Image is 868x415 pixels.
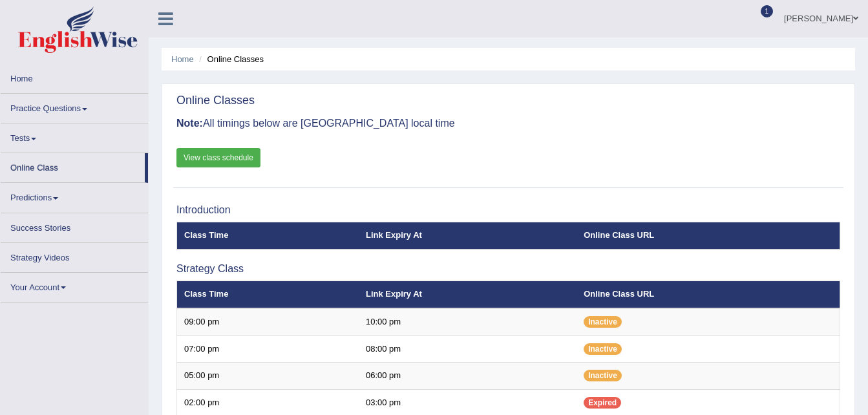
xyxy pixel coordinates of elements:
[359,308,577,335] td: 10:00 pm
[761,5,774,17] span: 1
[359,335,577,363] td: 08:00 pm
[176,263,840,275] h3: Strategy Class
[584,397,621,409] span: Expired
[1,213,148,239] a: Success Stories
[177,222,359,250] th: Class Time
[584,370,622,381] span: Inactive
[177,335,359,363] td: 07:00 pm
[1,273,148,298] a: Your Account
[577,222,840,250] th: Online Class URL
[1,183,148,208] a: Predictions
[1,123,148,149] a: Tests
[1,153,145,178] a: Online Class
[176,118,203,129] b: Note:
[176,118,840,129] h3: All timings below are [GEOGRAPHIC_DATA] local time
[359,281,577,308] th: Link Expiry At
[196,53,264,65] li: Online Classes
[176,204,840,216] h3: Introduction
[584,343,622,355] span: Inactive
[177,308,359,335] td: 09:00 pm
[176,148,260,167] a: View class schedule
[177,363,359,390] td: 05:00 pm
[176,94,255,107] h2: Online Classes
[171,54,194,64] a: Home
[1,94,148,119] a: Practice Questions
[1,64,148,89] a: Home
[1,243,148,268] a: Strategy Videos
[177,281,359,308] th: Class Time
[359,222,577,250] th: Link Expiry At
[359,363,577,390] td: 06:00 pm
[584,316,622,328] span: Inactive
[577,281,840,308] th: Online Class URL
